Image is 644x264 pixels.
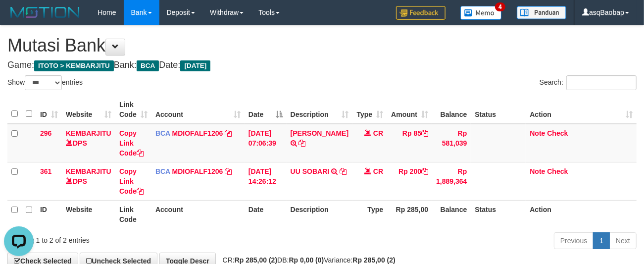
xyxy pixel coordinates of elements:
[526,96,637,124] th: Action: activate to sort column ascending
[172,129,223,137] a: MDIOFALF1206
[151,96,245,124] th: Account: activate to sort column ascending
[7,231,261,245] div: Showing 1 to 2 of 2 entries
[36,96,62,124] th: ID: activate to sort column ascending
[40,129,51,137] span: 296
[25,75,62,90] select: Showentries
[291,167,330,175] a: UU SOBARI
[7,5,83,20] img: MOTION_logo.png
[421,129,428,137] a: Copy Rp 85 to clipboard
[62,200,115,228] th: Website
[287,96,352,124] th: Description: activate to sort column ascending
[34,60,114,71] span: ITOTO > KEMBARJITU
[155,129,170,137] span: BCA
[155,167,170,175] span: BCA
[387,124,432,162] td: Rp 85
[566,75,637,90] input: Search:
[245,96,287,124] th: Date: activate to sort column descending
[119,167,144,195] a: Copy Link Code
[340,167,347,175] a: Copy UU SOBARI to clipboard
[526,200,637,228] th: Action
[180,60,210,71] span: [DATE]
[291,129,348,137] a: [PERSON_NAME]
[352,96,387,124] th: Type: activate to sort column ascending
[540,75,637,90] label: Search:
[287,200,352,228] th: Description
[352,200,387,228] th: Type
[471,200,526,228] th: Status
[495,2,505,11] span: 4
[40,167,51,175] span: 361
[530,129,545,137] a: Note
[137,60,159,71] span: BCA
[373,167,383,175] span: CR
[235,256,277,264] strong: Rp 285,00 (2)
[547,167,568,175] a: Check
[289,256,324,264] strong: Rp 0,00 (0)
[245,200,287,228] th: Date
[432,96,471,124] th: Balance
[460,6,502,20] img: Button%20Memo.svg
[218,256,396,264] span: CR: DB: Variance:
[66,167,111,175] a: KEMBARJITU
[115,96,151,124] th: Link Code: activate to sort column ascending
[62,162,115,200] td: DPS
[387,162,432,200] td: Rp 200
[609,232,637,249] a: Next
[432,124,471,162] td: Rp 581,039
[593,232,610,249] a: 1
[4,4,34,34] button: Open LiveChat chat widget
[471,96,526,124] th: Status
[432,200,471,228] th: Balance
[36,200,62,228] th: ID
[387,96,432,124] th: Amount: activate to sort column ascending
[119,129,144,157] a: Copy Link Code
[373,129,383,137] span: CR
[172,167,223,175] a: MDIOFALF1206
[245,124,287,162] td: [DATE] 07:06:39
[225,129,232,137] a: Copy MDIOFALF1206 to clipboard
[245,162,287,200] td: [DATE] 14:26:12
[299,139,306,147] a: Copy RIAN HIDAYAT to clipboard
[151,200,245,228] th: Account
[66,129,111,137] a: KEMBARJITU
[7,60,637,70] h4: Game: Bank: Date:
[530,167,545,175] a: Note
[352,256,395,264] strong: Rp 285,00 (2)
[387,200,432,228] th: Rp 285,00
[554,232,594,249] a: Previous
[7,75,83,90] label: Show entries
[396,6,446,20] img: Feedback.jpg
[62,96,115,124] th: Website: activate to sort column ascending
[547,129,568,137] a: Check
[62,124,115,162] td: DPS
[225,167,232,175] a: Copy MDIOFALF1206 to clipboard
[517,6,566,19] img: panduan.png
[421,167,428,175] a: Copy Rp 200 to clipboard
[7,36,637,55] h1: Mutasi Bank
[432,162,471,200] td: Rp 1,889,364
[115,200,151,228] th: Link Code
